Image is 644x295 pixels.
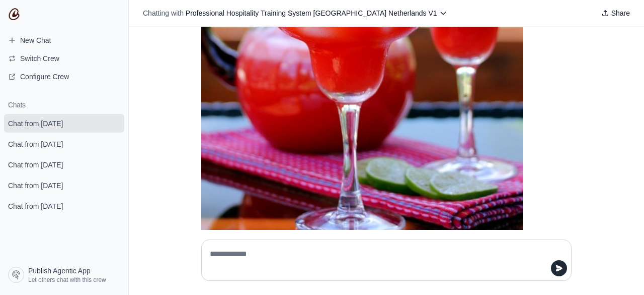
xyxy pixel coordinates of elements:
[611,8,630,18] span: Share
[8,201,63,211] span: Chat from [DATE]
[139,6,451,20] button: Chatting with Professional Hospitality Training System [GEOGRAPHIC_DATA] Netherlands V1
[4,114,124,133] a: Chat from [DATE]
[4,155,124,174] a: Chat from [DATE]
[8,139,63,149] span: Chat from [DATE]
[4,50,124,67] button: Switch Crew
[20,72,69,82] span: Configure Crew
[597,6,634,20] button: Share
[4,32,124,48] a: New Chat
[4,135,124,153] a: Chat from [DATE]
[4,176,124,195] a: Chat from [DATE]
[4,69,124,85] a: Configure Crew
[8,181,63,191] span: Chat from [DATE]
[4,197,124,215] a: Chat from [DATE]
[8,160,63,170] span: Chat from [DATE]
[143,8,184,18] span: Chatting with
[8,119,63,129] span: Chat from [DATE]
[28,266,91,276] span: Publish Agentic App
[4,263,124,287] a: Publish Agentic App Let others chat with this crew
[20,35,51,45] span: New Chat
[20,53,59,64] span: Switch Crew
[8,8,20,20] img: CrewAI Logo
[186,9,437,17] span: Professional Hospitality Training System [GEOGRAPHIC_DATA] Netherlands V1
[28,276,106,284] span: Let others chat with this crew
